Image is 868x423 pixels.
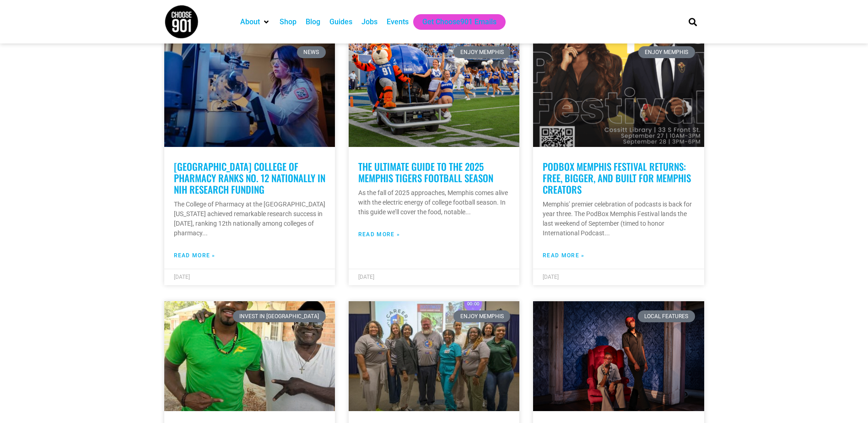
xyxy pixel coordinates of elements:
a: Shop [280,16,297,27]
a: Read more about The Ultimate Guide to the 2025 Memphis Tigers Football Season [358,230,400,239]
a: A mascot and cheerleaders on a blue vehicle celebrate on a football field, with more cheerleaders... [349,37,519,147]
a: Jobs [361,16,377,27]
div: Search [685,14,700,29]
div: About [236,14,275,30]
p: The College of Pharmacy at the [GEOGRAPHIC_DATA][US_STATE] achieved remarkable research success i... [174,200,325,238]
a: [GEOGRAPHIC_DATA] College of Pharmacy Ranks No. 12 Nationally in NIH Research Funding [174,159,325,196]
div: Enjoy Memphis [453,46,510,58]
span: [DATE] [358,274,374,280]
div: Local Features [638,310,695,322]
a: About [240,16,260,27]
p: As the fall of 2025 approaches, Memphis comes alive with the electric energy of college football ... [358,188,510,217]
span: [DATE] [174,274,190,280]
div: Enjoy Memphis [453,310,510,322]
span: [DATE] [543,274,559,280]
a: Blog [306,16,320,27]
div: Invest in [GEOGRAPHIC_DATA] [233,310,326,322]
p: Memphis’ premier celebration of podcasts is back for year three. The PodBox Memphis Festival land... [543,200,694,238]
a: The Ultimate Guide to the 2025 Memphis Tigers Football Season [358,159,493,185]
div: Enjoy Memphis [638,46,695,58]
nav: Main nav [236,14,673,30]
a: Read more about PodBox Memphis Festival Returns: Free, Bigger, and Built for Memphis Creators [543,251,584,260]
a: Events [387,16,409,27]
a: PodBox Memphis Festival Returns: Free, Bigger, and Built for Memphis Creators [543,159,691,196]
a: Guides [329,16,352,27]
a: Read more about UT Health Science Center College of Pharmacy Ranks No. 12 Nationally in NIH Resea... [174,251,216,260]
div: News [297,46,326,58]
a: Get Choose901 Emails [422,16,496,27]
